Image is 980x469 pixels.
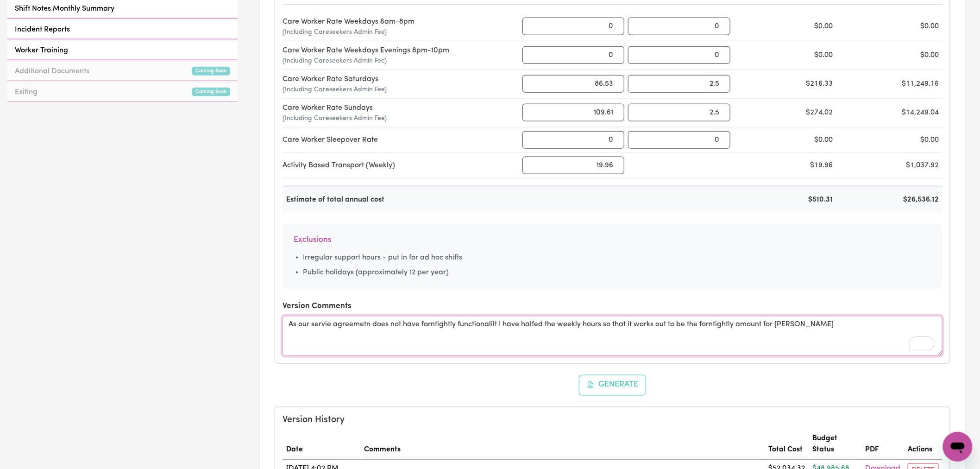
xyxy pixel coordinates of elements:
[283,27,511,37] span: (Including Careseekers Admin Fee)
[303,252,931,263] li: Irregular support hours - put in for ad hoc shifts
[283,102,519,123] div: Care Worker Rate Sundays
[840,78,942,89] div: $11,249.16
[840,194,942,205] div: $26,536.12
[7,41,238,60] a: Worker Training
[840,160,942,171] div: $1,037.92
[192,88,230,96] small: Coming Soon
[7,20,238,39] a: Incident Reports
[861,430,904,460] th: PDF
[840,50,942,61] div: $0.00
[15,66,89,77] span: Additional Documents
[283,316,942,356] textarea: To enrich screen reader interactions, please activate Accessibility in Grammarly extension settings
[840,107,942,118] div: $14,249.04
[192,67,230,76] small: Coming Soon
[283,114,511,123] span: (Including Careseekers Admin Fee)
[734,194,836,205] div: $510.31
[7,62,238,81] a: Additional DocumentsComing Soon
[283,56,511,66] span: (Including Careseekers Admin Fee)
[734,107,836,118] div: $274.02
[579,375,647,395] button: Generate
[734,160,836,171] div: $19.96
[15,87,38,98] span: Exiting
[283,430,360,460] th: Date
[7,83,238,102] a: ExitingComing Soon
[765,430,809,460] th: Total Cost
[283,300,352,312] label: Version Comments
[734,78,836,89] div: $216.33
[904,430,942,460] th: Actions
[840,21,942,32] div: $0.00
[360,430,765,460] th: Comments
[734,50,836,61] div: $0.00
[283,85,511,95] span: (Including Careseekers Admin Fee)
[15,3,114,14] span: Shift Notes Monthly Summary
[840,134,942,146] div: $0.00
[294,235,931,245] h6: Exclusions
[283,16,519,37] div: Care Worker Rate Weekdays 6am-8pm
[734,134,836,146] div: $0.00
[283,134,519,146] div: Care Worker Sleepover Rate
[943,432,973,462] iframe: Button to launch messaging window
[809,430,861,460] th: Budget Status
[15,45,68,56] span: Worker Training
[283,74,519,95] div: Care Worker Rate Saturdays
[303,267,931,278] li: Public holidays (approximately 12 per year)
[15,24,70,35] span: Incident Reports
[283,415,942,426] h5: Version History
[283,194,519,205] div: Estimate of total annual cost
[283,160,519,171] div: Activity Based Transport (Weekly)
[734,21,836,32] div: $0.00
[283,45,519,66] div: Care Worker Rate Weekdays Evenings 8pm-10pm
